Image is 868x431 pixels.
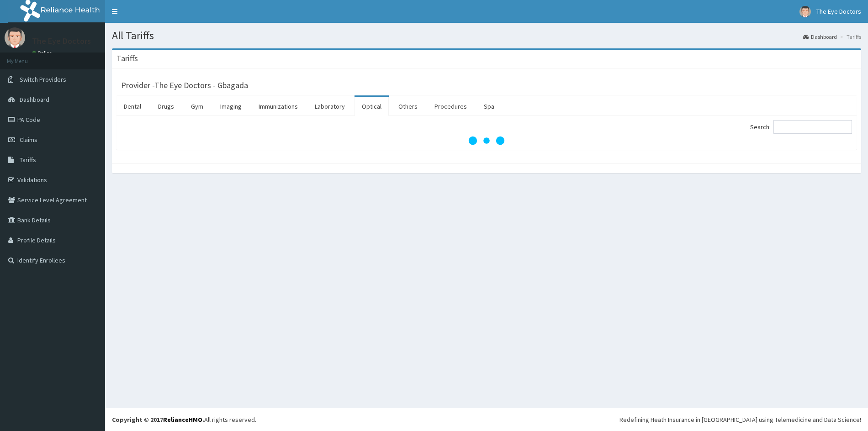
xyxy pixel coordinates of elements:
[799,6,811,17] img: User Image
[355,97,389,116] a: Optical
[803,33,837,41] a: Dashboard
[112,415,204,424] strong: Copyright © 2017 .
[5,27,25,48] img: User Image
[32,50,54,56] a: Online
[750,120,852,134] label: Search:
[121,81,248,89] h3: Provider - The Eye Doctors - Gbagada
[112,30,861,42] h1: All Tariffs
[32,37,91,45] p: The Eye Doctors
[619,415,861,424] div: Redefining Heath Insurance in [GEOGRAPHIC_DATA] using Telemedicine and Data Science!
[251,97,305,116] a: Immunizations
[476,97,502,116] a: Spa
[20,136,37,144] span: Claims
[116,97,148,116] a: Dental
[163,415,202,424] a: RelianceHMO
[838,33,861,41] li: Tariffs
[427,97,474,116] a: Procedures
[20,95,49,104] span: Dashboard
[468,122,505,159] svg: audio-loading
[20,75,66,84] span: Switch Providers
[151,97,181,116] a: Drugs
[213,97,249,116] a: Imaging
[105,408,868,431] footer: All rights reserved.
[20,156,36,164] span: Tariffs
[116,54,138,63] h3: Tariffs
[184,97,211,116] a: Gym
[816,7,861,16] span: The Eye Doctors
[391,97,425,116] a: Others
[307,97,352,116] a: Laboratory
[773,120,852,134] input: Search:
